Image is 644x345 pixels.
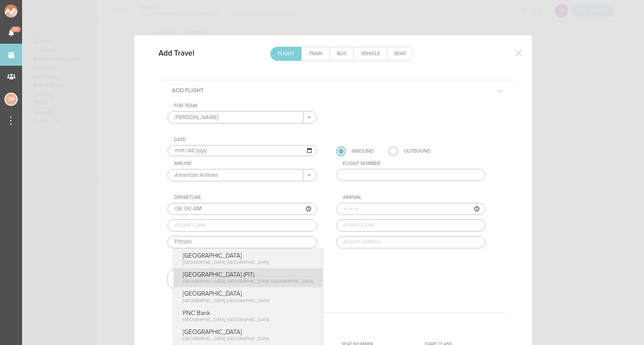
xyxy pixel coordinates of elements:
[183,271,314,278] p: [GEOGRAPHIC_DATA] (PIT)
[343,195,486,201] div: Arrival
[174,137,317,143] div: Date
[330,47,353,60] a: Bus
[183,279,313,284] span: [GEOGRAPHIC_DATA], [GEOGRAPHIC_DATA], [GEOGRAPHIC_DATA]
[165,80,210,101] h5: Add Flight
[271,47,301,60] a: Flight
[183,252,314,259] p: [GEOGRAPHIC_DATA]
[336,236,486,248] input: Airport Address
[11,26,21,32] span: 60
[302,47,330,60] a: Train
[183,298,269,304] span: [GEOGRAPHIC_DATA], [GEOGRAPHIC_DATA]
[354,47,387,60] a: Vehicle
[336,219,486,232] input: Airport Code
[303,169,317,181] button: .
[4,4,54,18] img: NOMAD
[183,328,314,336] p: [GEOGRAPHIC_DATA]
[387,47,413,60] a: Boat
[343,161,486,167] div: Flight Number
[183,290,314,297] p: [GEOGRAPHIC_DATA]
[183,260,269,265] span: [GEOGRAPHIC_DATA], [GEOGRAPHIC_DATA]
[168,112,303,123] input: Select a Team (Required)
[167,236,317,248] input: Airport Address
[174,103,317,109] div: For Team
[4,93,18,106] div: Charlie McGinley
[303,112,317,123] button: .
[174,313,505,338] h4: Passengers
[167,203,317,215] input: ––:–– ––
[167,219,317,232] input: Airport Code
[174,161,317,167] div: Airline
[183,336,269,341] span: [GEOGRAPHIC_DATA], [GEOGRAPHIC_DATA]
[183,309,314,317] p: PNC Bank
[336,203,486,215] input: ––:–– ––
[174,195,317,201] div: Departure
[352,146,374,156] div: Inbound
[183,317,269,322] span: [GEOGRAPHIC_DATA], [GEOGRAPHIC_DATA]
[404,146,431,156] div: Outbound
